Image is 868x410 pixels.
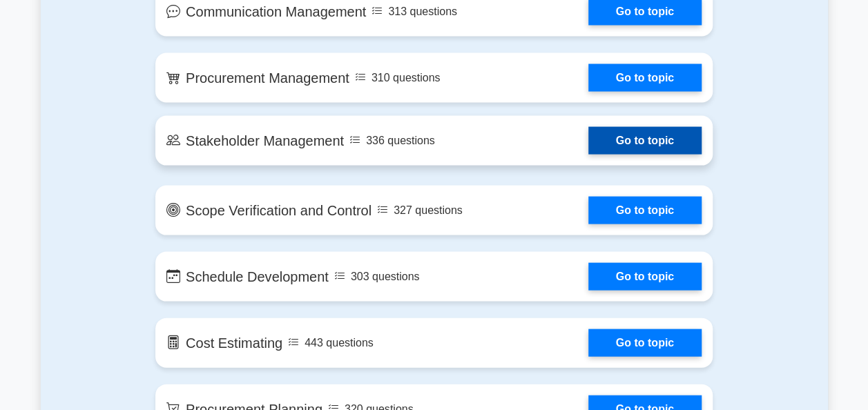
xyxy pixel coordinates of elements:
[588,197,702,224] a: Go to topic
[588,64,702,92] a: Go to topic
[588,329,702,357] a: Go to topic
[588,127,702,155] a: Go to topic
[588,263,702,291] a: Go to topic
